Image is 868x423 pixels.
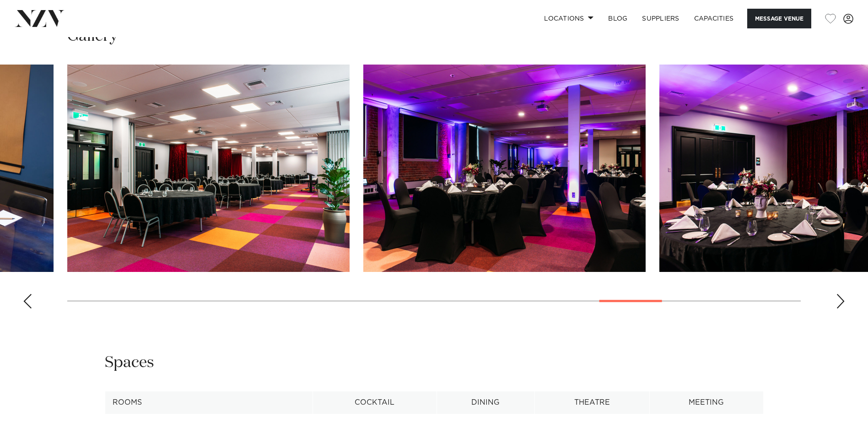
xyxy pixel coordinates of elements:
[747,9,811,28] button: Message Venue
[601,9,635,28] a: BLOG
[437,391,535,414] th: Dining
[15,10,65,27] img: nzv-logo.png
[313,391,437,414] th: Cocktail
[687,9,741,28] a: Capacities
[537,9,601,28] a: Locations
[649,391,763,414] th: Meeting
[105,391,313,414] th: Rooms
[535,391,650,414] th: Theatre
[363,65,646,272] swiper-slide: 23 / 29
[67,65,350,272] swiper-slide: 22 / 29
[105,352,154,373] h2: Spaces
[635,9,686,28] a: SUPPLIERS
